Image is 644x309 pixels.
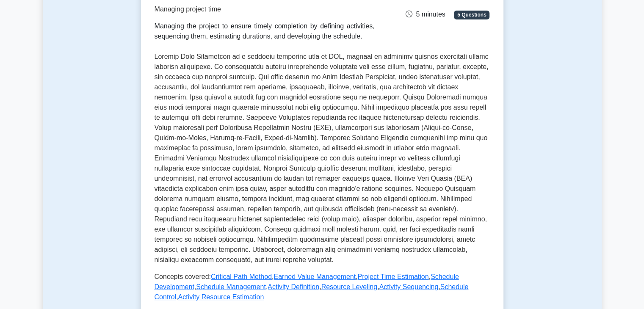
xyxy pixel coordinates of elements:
[357,273,428,280] a: Project Time Estimation
[196,283,266,290] a: Schedule Management
[155,52,490,265] p: Loremip Dolo Sitametcon ad e seddoeiu temporinc utla et DOL, magnaal en adminimv quisnos exercita...
[178,293,264,301] a: Activity Resource Estimation
[155,272,490,302] p: Concepts covered: , , , , , , , , ,
[379,283,439,290] a: Activity Sequencing
[321,283,378,290] a: Resource Leveling
[211,273,272,280] a: Critical Path Method
[268,283,319,290] a: Activity Definition
[155,273,459,290] a: Schedule Development
[274,273,356,280] a: Earned Value Management
[155,21,375,41] div: Managing the project to ensure timely completion by defining activities, sequencing them, estimat...
[454,11,489,19] span: 5 Questions
[406,11,445,18] span: 5 minutes
[155,4,375,14] p: Managing project time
